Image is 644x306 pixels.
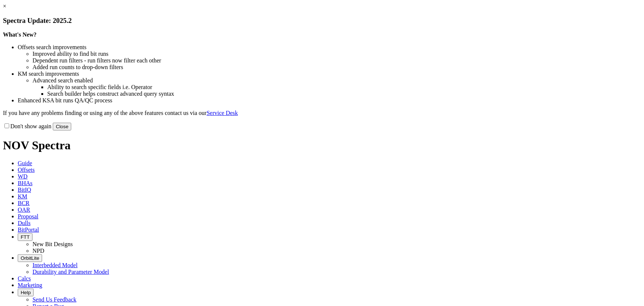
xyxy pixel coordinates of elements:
a: Send Us Feedback [32,296,76,303]
li: Ability to search specific fields i.e. Operator [47,84,641,91]
a: Durability and Parameter Model [32,269,109,275]
span: BitIQ [18,187,31,193]
li: Advanced search enabled [32,77,641,84]
span: Dulls [18,220,31,226]
a: Interbedded Model [32,262,78,268]
h1: NOV Spectra [3,139,641,152]
li: Dependent run filters - run filters now filter each other [32,57,641,64]
input: Don't show again [4,123,9,128]
span: Calcs [18,275,31,282]
span: KM [18,193,27,200]
span: Offsets [18,167,35,173]
p: If you have any problems finding or using any of the above features contact us via our [3,110,641,116]
button: Close [53,123,71,130]
li: Improved ability to find bit runs [32,51,641,57]
span: OAR [18,207,30,213]
strong: What's New? [3,31,37,38]
a: Service Desk [207,110,238,116]
span: Help [21,290,31,295]
label: Don't show again [3,123,51,129]
span: BitPortal [18,227,39,233]
span: BHAs [18,180,32,186]
span: Proposal [18,213,38,220]
span: BCR [18,200,30,206]
span: WD [18,173,28,180]
li: KM search improvements [18,71,641,77]
li: Enhanced KSA bit runs QA/QC process [18,97,641,104]
a: × [3,3,6,9]
span: Guide [18,160,32,166]
li: Added run counts to drop-down filters [32,64,641,71]
h3: Spectra Update: 2025.2 [3,17,641,25]
a: NPD [32,248,44,254]
li: Offsets search improvements [18,44,641,51]
span: FTT [21,234,30,240]
span: Marketing [18,282,42,288]
li: Search builder helps construct advanced query syntax [47,91,641,97]
span: OrbitLite [21,255,39,261]
a: New Bit Designs [32,241,73,247]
